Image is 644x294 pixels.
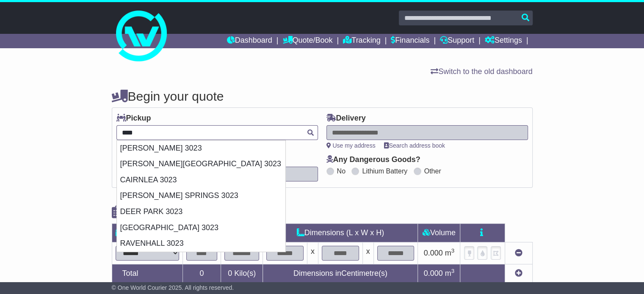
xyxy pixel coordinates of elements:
[263,264,418,283] td: Dimensions in Centimetre(s)
[362,167,407,175] label: Lithium Battery
[424,249,443,257] span: 0.000
[384,142,445,149] a: Search address book
[445,249,455,257] span: m
[431,67,532,76] a: Switch to the old dashboard
[337,167,345,175] label: No
[418,224,460,242] td: Volume
[424,167,441,175] label: Other
[112,284,234,291] span: © One World Courier 2025. All rights reserved.
[440,34,474,48] a: Support
[112,205,218,219] h4: Package details |
[117,172,285,188] div: CAIRNLEA 3023
[451,268,455,274] sup: 3
[117,236,285,252] div: RAVENHALL 3023
[182,264,221,283] td: 0
[445,269,455,278] span: m
[112,264,182,283] td: Total
[485,34,522,48] a: Settings
[112,89,533,103] h4: Begin your quote
[117,188,285,204] div: [PERSON_NAME] SPRINGS 3023
[117,140,285,157] div: [PERSON_NAME] 3023
[326,114,366,123] label: Delivery
[391,34,429,48] a: Financials
[228,269,232,278] span: 0
[326,155,420,165] label: Any Dangerous Goods?
[451,247,455,254] sup: 3
[307,242,318,264] td: x
[343,34,380,48] a: Tracking
[263,224,418,242] td: Dimensions (L x W x H)
[221,264,263,283] td: Kilo(s)
[117,220,285,236] div: [GEOGRAPHIC_DATA] 3023
[116,125,318,140] typeahead: Please provide city
[515,269,522,278] a: Add new item
[282,34,332,48] a: Quote/Book
[515,249,522,257] a: Remove this item
[116,114,151,123] label: Pickup
[326,142,376,149] a: Use my address
[227,34,272,48] a: Dashboard
[112,224,182,242] td: Type
[362,242,373,264] td: x
[117,204,285,220] div: DEER PARK 3023
[117,156,285,172] div: [PERSON_NAME][GEOGRAPHIC_DATA] 3023
[424,269,443,278] span: 0.000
